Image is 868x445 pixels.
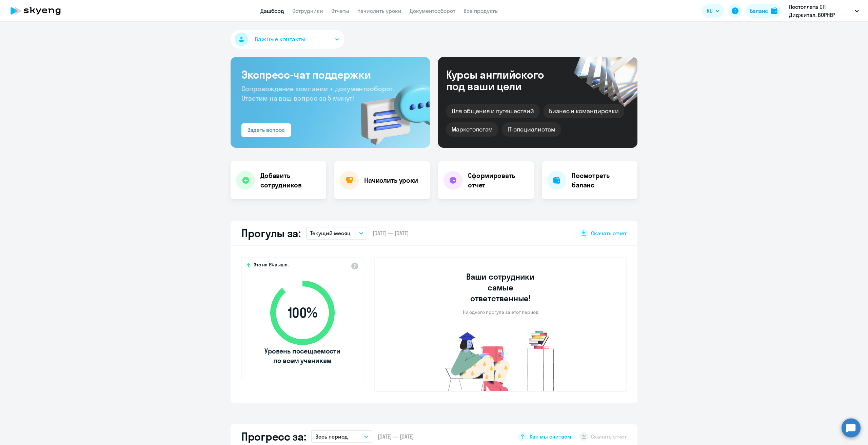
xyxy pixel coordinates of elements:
h4: Добавить сотрудников [260,171,321,190]
p: Ни одного прогула за этот период [463,309,538,315]
span: Это на 1% выше, [254,262,289,270]
a: Все продукты [463,7,499,14]
div: IT-специалистам [502,122,560,137]
a: Сотрудники [292,7,323,14]
div: Для общения и путешествий [446,104,539,118]
span: Важные контакты [255,35,305,44]
span: Скачать отчет [591,229,627,237]
a: Отчеты [331,7,349,14]
button: Задать вопрос [241,123,291,137]
div: Курсы английского под ваши цели [446,69,562,92]
p: Весь период [315,432,348,441]
p: Текущий месяц [310,229,351,237]
div: Задать вопрос [248,126,285,134]
h2: Прогулы за: [241,226,301,240]
button: RU [702,4,724,18]
img: no-truants [433,329,569,391]
button: Важные контакты [231,30,344,49]
img: bg-img [351,72,430,148]
img: balance [771,7,777,14]
span: 100 % [263,305,341,321]
h4: Посмотреть баланс [572,171,632,190]
button: Текущий месяц [306,227,367,240]
a: Документооборот [410,7,455,14]
span: [DATE] — [DATE] [378,433,414,440]
h3: Экспресс-чат поддержки [241,68,419,81]
span: Уровень посещаемости по всем ученикам [263,346,341,365]
span: RU [707,7,713,15]
button: Весь период [311,430,372,443]
span: [DATE] — [DATE] [373,229,409,237]
h2: Прогресс за: [241,430,306,443]
span: Как мы считаем [530,433,571,440]
a: Дашборд [260,7,284,14]
div: Маркетологам [446,122,498,137]
div: Бизнес и командировки [544,104,624,118]
h4: Начислить уроки [364,176,418,185]
button: Балансbalance [746,4,782,18]
h3: Ваши сотрудники самые ответственные! [457,271,544,304]
span: Сопровождение компании + документооборот. Ответим на ваш вопрос за 5 минут! [241,84,395,102]
p: Постоплата СП Диджитал, ВОРНЕР МЬЮЗИК, ООО [789,3,852,19]
h4: Сформировать отчет [468,171,528,190]
a: Начислить уроки [357,7,401,14]
button: Постоплата СП Диджитал, ВОРНЕР МЬЮЗИК, ООО [786,3,862,19]
div: Баланс [750,7,768,15]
